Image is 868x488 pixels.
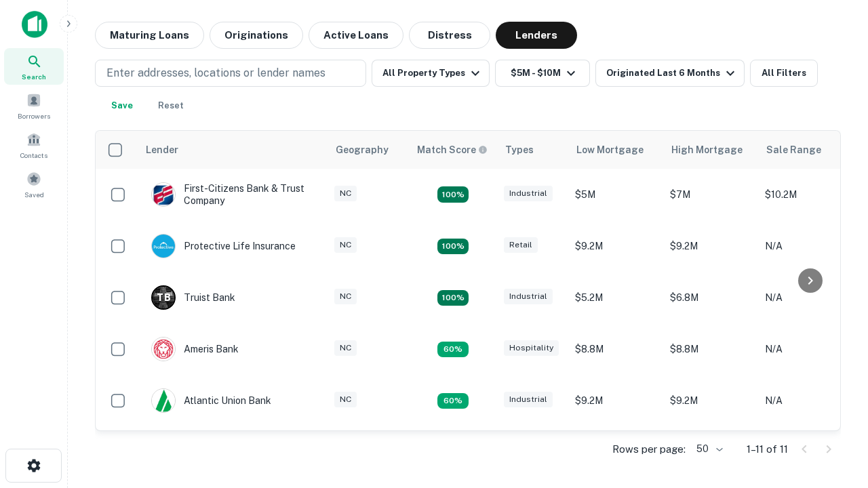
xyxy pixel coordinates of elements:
td: $6.3M [568,426,663,478]
td: $6.3M [663,426,758,478]
th: Types [497,131,568,169]
a: Borrowers [4,87,64,124]
img: capitalize-icon.png [22,11,47,38]
div: 50 [691,439,725,459]
td: $9.2M [568,220,663,272]
button: All Property Types [372,60,490,87]
div: NC [334,186,357,201]
button: Maturing Loans [95,22,204,49]
div: NC [334,237,357,253]
td: $7M [663,169,758,220]
th: Low Mortgage [568,131,663,169]
a: Contacts [4,127,64,163]
td: $6.8M [663,272,758,323]
div: Hospitality [504,340,559,356]
th: High Mortgage [663,131,758,169]
td: $8.8M [663,323,758,375]
td: $5.2M [568,272,663,323]
p: T B [157,291,170,305]
div: Atlantic Union Bank [151,388,271,413]
th: Capitalize uses an advanced AI algorithm to match your search with the best lender. The match sco... [409,131,497,169]
div: Truist Bank [151,285,235,310]
img: picture [152,389,175,412]
div: High Mortgage [671,142,743,158]
iframe: Chat Widget [800,380,868,445]
img: picture [152,183,175,206]
div: NC [334,392,357,407]
div: Industrial [504,289,553,304]
div: Industrial [504,392,553,407]
button: Save your search to get updates of matches that match your search criteria. [100,92,144,119]
p: Enter addresses, locations or lender names [106,65,325,81]
span: Search [22,71,46,82]
div: Types [505,142,534,158]
th: Geography [328,131,409,169]
a: Search [4,48,64,85]
span: Borrowers [18,110,50,121]
p: 1–11 of 11 [747,441,788,457]
div: NC [334,340,357,356]
div: Matching Properties: 1, hasApolloMatch: undefined [437,342,469,358]
div: Matching Properties: 2, hasApolloMatch: undefined [437,239,469,255]
img: picture [152,338,175,361]
button: Lenders [496,22,577,49]
div: Industrial [504,186,553,201]
p: Rows per page: [612,441,686,457]
button: Originations [210,22,303,49]
button: All Filters [750,60,818,87]
button: Reset [149,92,193,119]
div: Ameris Bank [151,337,239,361]
td: $9.2M [663,220,758,272]
a: Saved [4,166,64,203]
td: $5M [568,169,663,220]
div: Matching Properties: 1, hasApolloMatch: undefined [437,393,469,409]
div: Retail [504,237,538,253]
button: Originated Last 6 Months [595,60,745,87]
td: $8.8M [568,323,663,375]
div: Sale Range [766,142,821,158]
div: Protective Life Insurance [151,234,296,258]
div: Low Mortgage [576,142,644,158]
button: Distress [409,22,490,49]
span: Saved [24,189,44,200]
button: $5M - $10M [495,60,590,87]
div: Capitalize uses an advanced AI algorithm to match your search with the best lender. The match sco... [417,142,488,157]
div: Matching Properties: 2, hasApolloMatch: undefined [437,186,469,203]
span: Contacts [20,150,47,161]
div: NC [334,289,357,304]
h6: Match Score [417,142,485,157]
button: Active Loans [309,22,403,49]
div: Lender [146,142,178,158]
th: Lender [138,131,328,169]
td: $9.2M [663,375,758,426]
div: Matching Properties: 3, hasApolloMatch: undefined [437,290,469,306]
div: Originated Last 6 Months [606,65,738,81]
div: Geography [336,142,389,158]
td: $9.2M [568,375,663,426]
button: Enter addresses, locations or lender names [95,60,366,87]
div: First-citizens Bank & Trust Company [151,182,314,207]
img: picture [152,235,175,258]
